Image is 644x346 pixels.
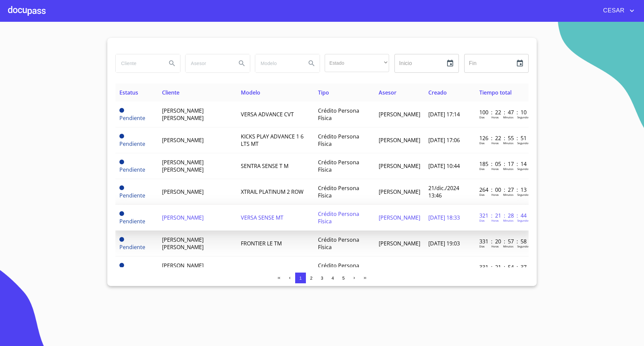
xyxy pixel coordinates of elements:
[379,111,420,118] span: [PERSON_NAME]
[379,240,420,247] span: [PERSON_NAME]
[164,55,180,71] button: Search
[318,159,359,173] span: Crédito Persona Física
[331,276,334,281] span: 4
[517,141,530,145] p: Segundos
[119,108,124,113] span: Pendiente
[327,273,338,283] button: 4
[162,159,204,173] span: [PERSON_NAME] [PERSON_NAME]
[428,184,459,199] span: 21/dic./2024 13:46
[119,134,124,138] span: Pendiente
[162,136,204,144] span: [PERSON_NAME]
[321,276,323,281] span: 3
[317,273,327,283] button: 3
[162,214,204,221] span: [PERSON_NAME]
[119,166,145,173] span: Pendiente
[479,109,525,116] p: 100 : 22 : 47 : 10
[318,184,359,199] span: Crédito Persona Física
[119,263,124,268] span: Pendiente
[318,262,359,277] span: Crédito Persona Física
[479,186,525,193] p: 264 : 00 : 27 : 13
[162,188,204,195] span: [PERSON_NAME]
[428,162,460,170] span: [DATE] 10:44
[517,167,530,171] p: Segundos
[517,115,530,119] p: Segundos
[479,89,512,96] span: Tiempo total
[479,244,485,248] p: Dias
[491,167,499,171] p: Horas
[234,55,250,71] button: Search
[503,244,514,248] p: Minutos
[119,140,145,148] span: Pendiente
[479,141,485,145] p: Dias
[241,188,304,195] span: XTRAIL PLATINUM 2 ROW
[162,89,179,96] span: Cliente
[185,54,231,72] input: search
[318,210,359,225] span: Crédito Persona Física
[479,115,485,119] p: Dias
[503,141,514,145] p: Minutos
[119,89,138,96] span: Estatus
[428,89,447,96] span: Creado
[479,238,525,245] p: 331 : 20 : 57 : 58
[479,167,485,171] p: Dias
[325,54,389,72] div: ​
[517,193,530,196] p: Segundos
[318,89,329,96] span: Tipo
[491,219,499,222] p: Horas
[598,5,636,16] button: account of current user
[116,54,161,72] input: search
[491,141,499,145] p: Horas
[379,266,420,273] span: [PERSON_NAME]
[304,55,320,71] button: Search
[491,115,499,119] p: Horas
[503,193,514,196] p: Minutos
[119,185,124,190] span: Pendiente
[162,236,204,251] span: [PERSON_NAME] [PERSON_NAME]
[479,193,485,196] p: Dias
[318,133,359,148] span: Crédito Persona Física
[379,89,396,96] span: Asesor
[479,134,525,142] p: 126 : 22 : 55 : 51
[338,273,349,283] button: 5
[299,276,302,281] span: 1
[241,111,294,118] span: VERSA ADVANCE CVT
[479,264,525,271] p: 331 : 21 : 54 : 37
[310,276,312,281] span: 2
[241,240,282,247] span: FRONTIER LE TM
[318,236,359,251] span: Crédito Persona Física
[119,237,124,242] span: Pendiente
[342,276,344,281] span: 5
[428,111,460,118] span: [DATE] 17:14
[241,266,285,273] span: VERSA SENSE CVT
[503,167,514,171] p: Minutos
[379,136,420,144] span: [PERSON_NAME]
[241,214,283,221] span: VERSA SENSE MT
[598,5,628,16] span: CESAR
[306,273,317,283] button: 2
[379,214,420,221] span: [PERSON_NAME]
[295,273,306,283] button: 1
[517,244,530,248] p: Segundos
[379,188,420,195] span: [PERSON_NAME]
[119,114,145,122] span: Pendiente
[491,193,499,196] p: Horas
[119,192,145,199] span: Pendiente
[241,162,288,170] span: SENTRA SENSE T M
[503,115,514,119] p: Minutos
[119,243,145,251] span: Pendiente
[119,211,124,216] span: Pendiente
[517,219,530,222] p: Segundos
[241,89,260,96] span: Modelo
[255,54,301,72] input: search
[428,240,460,247] span: [DATE] 19:03
[491,244,499,248] p: Horas
[379,162,420,170] span: [PERSON_NAME]
[119,160,124,164] span: Pendiente
[241,133,304,148] span: KICKS PLAY ADVANCE 1 6 LTS MT
[479,219,485,222] p: Dias
[503,219,514,222] p: Minutos
[162,107,204,122] span: [PERSON_NAME] [PERSON_NAME]
[479,160,525,168] p: 185 : 05 : 17 : 14
[318,107,359,122] span: Crédito Persona Física
[119,218,145,225] span: Pendiente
